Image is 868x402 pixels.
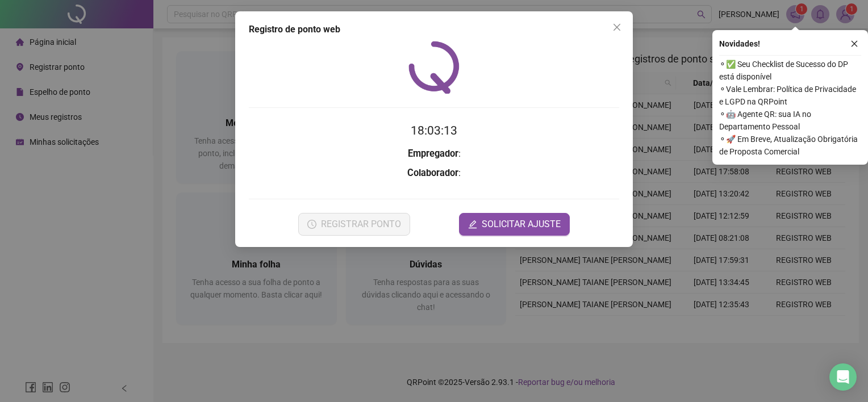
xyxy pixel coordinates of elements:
[850,40,858,48] span: close
[298,213,410,236] button: REGISTRAR PONTO
[719,83,861,108] span: ⚬ Vale Lembrar: Política de Privacidade e LGPD na QRPoint
[719,108,861,133] span: ⚬ 🤖 Agente QR: sua IA no Departamento Pessoal
[408,148,458,159] strong: Empregador
[608,18,626,36] button: Close
[459,213,570,236] button: editSOLICITAR AJUSTE
[408,41,460,94] img: QRPoint
[249,166,619,181] h3: :
[719,58,861,83] span: ⚬ ✅ Seu Checklist de Sucesso do DP está disponível
[829,363,857,391] div: Open Intercom Messenger
[612,23,621,32] span: close
[407,167,458,178] strong: Colaborador
[411,124,457,137] time: 18:03:13
[249,23,619,36] div: Registro de ponto web
[719,37,760,50] span: Novidades !
[468,220,477,229] span: edit
[482,217,561,231] span: SOLICITAR AJUSTE
[249,146,619,161] h3: :
[719,133,861,158] span: ⚬ 🚀 Em Breve, Atualização Obrigatória de Proposta Comercial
